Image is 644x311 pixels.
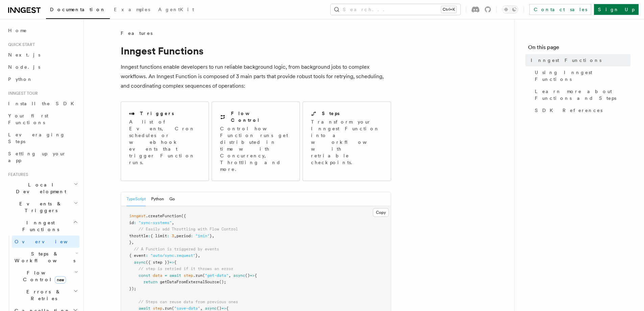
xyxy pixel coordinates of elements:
span: Overview [15,239,84,244]
span: async [233,273,245,278]
button: Search...Ctrl+K [331,4,460,15]
span: getDataFromExternalSource [160,280,219,284]
span: ({ step }) [146,260,169,265]
a: Install the SDK [5,97,79,110]
button: Local Development [5,179,79,198]
a: Inngest Functions [528,54,630,66]
span: 3 [172,234,174,238]
span: .createFunction [146,214,181,218]
span: Home [8,27,27,34]
span: AgentKit [158,7,194,12]
span: , [212,234,214,238]
span: Leveraging Steps [8,132,65,144]
a: Examples [110,2,154,18]
span: : [167,234,169,238]
button: Flow Controlnew [12,267,79,286]
a: Overview [12,236,79,248]
span: Events & Triggers [5,200,74,214]
span: () [245,273,250,278]
span: "get-data" [205,273,229,278]
h2: Triggers [140,110,174,117]
span: }); [129,286,136,291]
span: Learn more about Functions and Steps [535,88,630,102]
span: , [200,306,202,311]
span: : [191,234,193,238]
span: , [132,240,134,245]
span: return [143,280,158,284]
span: await [169,273,181,278]
span: Setting up your app [8,151,66,163]
span: "auto/sync.request" [150,253,195,258]
span: // step is retried if it throws an error [139,266,233,271]
span: Flow Control [12,269,74,283]
span: } [129,240,132,245]
a: Next.js [5,49,79,61]
button: Toggle dark mode [502,5,518,14]
span: Features [5,172,28,177]
span: Using Inngest Functions [535,69,630,83]
span: .run [193,273,202,278]
span: Inngest tour [5,91,38,96]
span: (); [219,280,226,284]
span: () [217,306,221,311]
span: , [229,273,231,278]
span: async [134,260,146,265]
span: => [221,306,226,311]
span: Features [121,30,152,37]
p: Inngest functions enable developers to run reliable background logic, from background jobs to com... [121,62,391,91]
span: Inngest Functions [5,219,73,233]
span: throttle [129,234,148,238]
span: "sync-systems" [139,220,172,225]
a: Node.js [5,61,79,73]
span: async [205,306,217,311]
span: Examples [114,7,150,12]
a: Using Inngest Functions [532,66,630,85]
p: Control how Function runs get distributed in time with Concurrency, Throttling and more. [220,125,291,173]
span: { [226,306,229,311]
span: } [195,253,198,258]
a: Your first Functions [5,110,79,129]
span: SDK References [535,107,602,114]
a: Home [5,24,79,37]
span: inngest [129,214,146,218]
span: "1min" [195,234,210,238]
span: // A Function is triggered by events [134,247,219,251]
button: Go [169,192,175,206]
span: ({ [181,214,186,218]
a: Contact sales [529,4,591,15]
span: } [210,234,212,238]
span: .run [162,306,172,311]
span: step [153,306,162,311]
span: step [184,273,193,278]
a: Leveraging Steps [5,129,79,148]
button: TypeScript [126,192,146,206]
span: // Steps can reuse data from previous ones [139,299,238,304]
h2: Steps [322,110,340,117]
span: : [134,220,136,225]
span: await [139,306,150,311]
a: StepsTransform your Inngest Function into a workflow with retriable checkpoints. [303,102,391,181]
span: Python [8,76,33,82]
span: new [55,276,66,284]
span: => [250,273,255,278]
span: Next.js [8,52,40,58]
h1: Inngest Functions [121,45,391,57]
a: Flow ControlControl how Function runs get distributed in time with Concurrency, Throttling and more. [212,102,300,181]
span: Your first Functions [8,113,48,125]
span: // Easily add Throttling with Flow Control [139,227,238,231]
button: Steps & Workflows [12,248,79,267]
h2: Flow Control [231,110,291,124]
span: , [198,253,200,258]
a: Learn more about Functions and Steps [532,85,630,104]
span: { [255,273,257,278]
a: Sign Up [594,4,639,15]
h4: On this page [528,43,630,54]
a: TriggersA list of Events, Cron schedules or webhook events that trigger Function runs. [121,102,209,181]
span: Inngest Functions [531,57,601,64]
span: Documentation [50,7,106,12]
span: ( [172,306,174,311]
span: data [153,273,162,278]
span: Local Development [5,181,74,195]
p: Transform your Inngest Function into a workflow with retriable checkpoints. [311,118,383,166]
span: "save-data" [174,306,200,311]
